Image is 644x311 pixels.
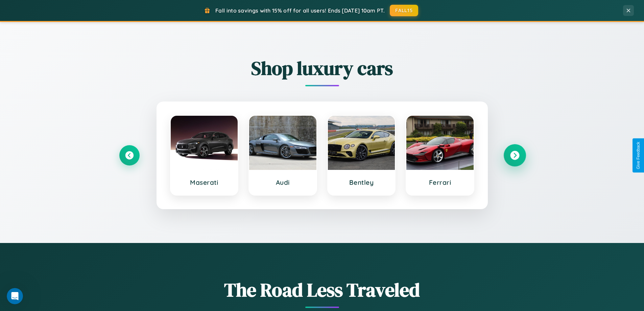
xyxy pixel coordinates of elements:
h3: Audi [256,178,310,186]
div: Give Feedback [636,142,641,169]
h3: Maserati [177,178,231,186]
h3: Bentley [335,178,388,186]
h2: Shop luxury cars [119,55,525,81]
h3: Ferrari [413,178,467,186]
button: FALL15 [390,5,418,16]
span: Fall into savings with 15% off for all users! Ends [DATE] 10am PT. [215,7,385,14]
iframe: Intercom live chat [7,288,23,304]
h1: The Road Less Traveled [119,277,525,303]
